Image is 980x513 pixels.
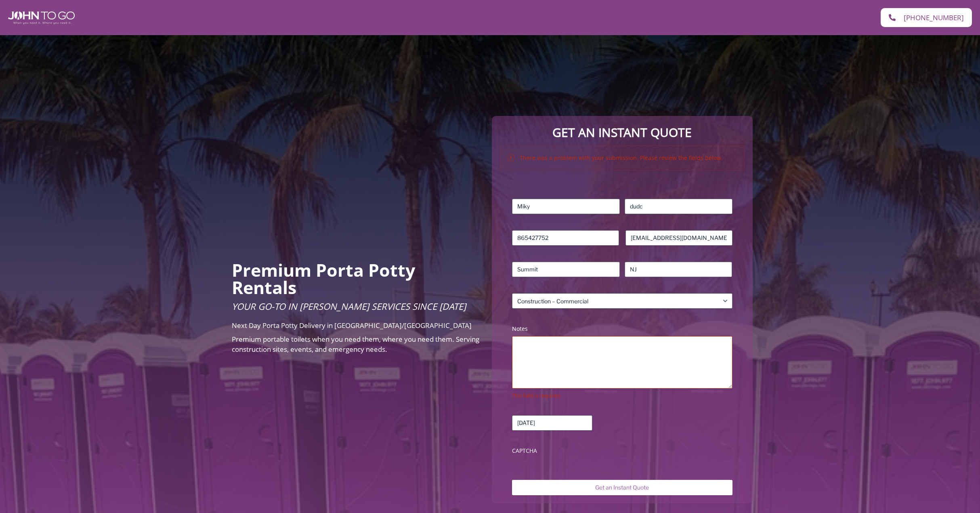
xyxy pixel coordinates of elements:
input: Get an Instant Quote [512,480,732,495]
button: Live Chat [948,481,980,513]
input: State [625,262,732,277]
input: Rental Start Date [512,415,592,431]
div: This field is required. [512,392,732,399]
label: Notes [512,325,732,333]
span: Next Day Porta Potty Delivery in [GEOGRAPHIC_DATA]/[GEOGRAPHIC_DATA] [232,321,472,330]
span: Premium portable toilets when you need them, where you need them. Serving construction sites, eve... [232,334,479,353]
a: [PHONE_NUMBER] [881,8,972,27]
span: Your Go-To in [PERSON_NAME] Services Since [DATE] [232,300,466,312]
input: City [512,262,620,277]
span: [PHONE_NUMBER] [904,14,964,21]
input: Phone [512,230,619,246]
label: CAPTCHA [512,447,732,455]
input: Last Name [625,199,732,214]
input: Email [625,230,732,246]
h2: There was a problem with your submission. Please review the fields below. [507,154,737,162]
img: John To Go [8,11,75,24]
input: First Name [512,199,620,214]
p: Get an Instant Quote [500,124,744,141]
h2: Premium Porta Potty Rentals [232,261,480,296]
